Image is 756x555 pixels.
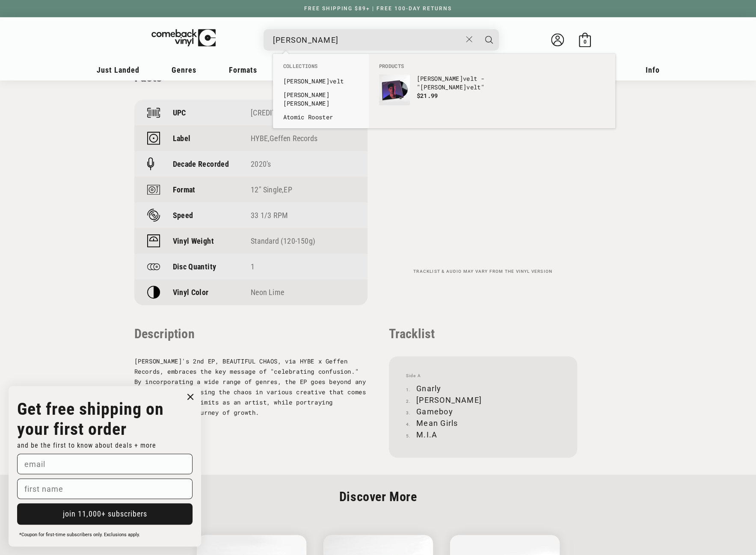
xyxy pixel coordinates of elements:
p: Tracklist [389,326,577,341]
a: HYBE [251,134,268,143]
span: 0 [583,38,586,45]
p: Format [173,185,196,194]
p: UPC [173,108,186,117]
span: Genres [172,65,196,74]
input: email [17,454,193,474]
a: Atomic Rooster [283,113,359,121]
div: , [251,134,355,143]
li: products: Roosevelt - "Roosevelt" [375,70,492,120]
a: 12" Single [251,185,282,194]
li: Collections [279,62,363,74]
input: When autocomplete results are available use up and down arrows to review and enter to select [273,31,462,49]
p: Vinyl Color [173,288,209,297]
button: join 11,000+ subscribers [17,503,193,525]
a: [PERSON_NAME][PERSON_NAME] [283,91,359,108]
span: *Coupon for first-time subscribers only. Exclusions apply. [19,532,140,537]
span: and be the first to know about deals + more [17,441,156,449]
li: Gameboy [406,406,560,417]
span: Just Landed [97,65,139,74]
span: Side A [406,373,560,378]
span: Formats [229,65,257,74]
b: [PERSON_NAME] [283,91,329,99]
span: Info [646,65,660,74]
a: Geffen Records [270,134,317,143]
b: [PERSON_NAME] [283,77,329,85]
a: Standard (120-150g) [251,236,315,245]
p: Label [173,134,191,143]
strong: Get free shipping on your first order [17,399,164,439]
span: [PERSON_NAME]'s 2nd EP, BEAUTIFUL CHAOS, via HYBE x Geffen Records, embraces the key message of "... [134,357,366,416]
span: 1 [251,262,255,271]
li: Mean Girls [406,417,560,429]
img: Roosevelt - "Roosevelt" [379,74,410,105]
span: Neon Lime [251,288,284,297]
p: Description [134,326,368,341]
li: M.I.A [406,429,560,440]
p: Disc Quantity [173,262,216,271]
b: [PERSON_NAME] [420,83,466,91]
p: Vinyl Weight [173,236,214,245]
span: $21.99 [417,92,438,100]
li: collections: Roosevelt [279,74,363,88]
p: Speed [173,211,193,220]
li: Gnarly [406,383,560,394]
a: [PERSON_NAME]velt [283,77,359,86]
input: first name [17,478,193,499]
li: collections: Atomic Rooster [279,110,363,124]
div: Collections [273,54,369,128]
li: Products [375,62,609,70]
button: Close [461,30,477,49]
div: , [251,185,355,194]
a: EP [284,185,292,194]
a: 33 1/3 RPM [251,211,288,220]
p: Decade Recorded [173,159,229,168]
p: Tracklist & audio may vary from the vinyl version [389,269,577,274]
div: [CREDIT_CARD_NUMBER] [251,108,355,117]
div: Search [264,29,499,50]
a: FREE SHIPPING $89+ | FREE 100-DAY RETURNS [296,6,460,12]
button: Close dialog [184,390,197,403]
button: Search [478,29,500,50]
a: Roosevelt - "Roosevelt" [PERSON_NAME]velt - "[PERSON_NAME]velt" $21.99 [379,74,488,115]
li: collections: Roosevelt Sykes [279,88,363,110]
p: velt - " velt" [417,74,488,92]
a: 2020's [251,159,271,168]
b: [PERSON_NAME] [417,74,463,83]
div: Products [369,54,615,124]
li: [PERSON_NAME] [406,394,560,406]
